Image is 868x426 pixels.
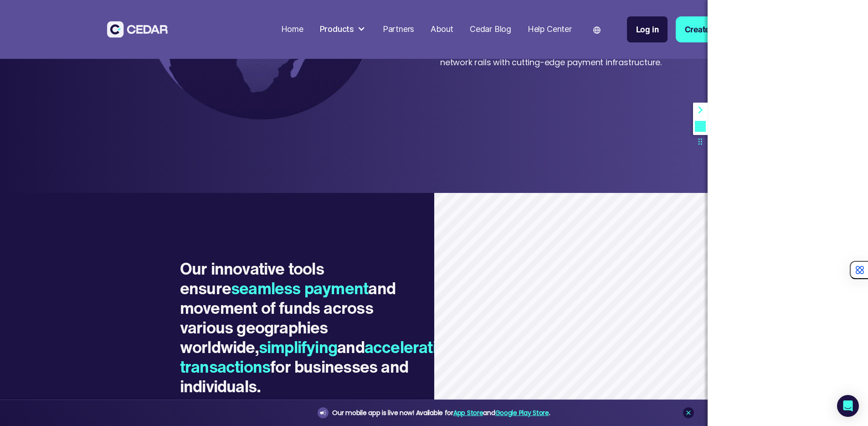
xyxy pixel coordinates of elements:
div: Open Intercom Messenger [837,395,859,417]
a: Home [277,19,308,40]
span: simplifying [259,335,337,359]
div: About [431,23,453,36]
a: Partners [379,19,418,40]
span: accelerating transactions [180,335,455,379]
a: About [426,19,457,40]
a: Help Center [524,19,576,40]
a: App Store [453,408,483,417]
div: Log in [636,23,659,36]
div: Products [320,23,354,36]
a: Google Play Store [495,408,549,417]
span: seamless payment [231,276,368,300]
div: Partners [383,23,414,36]
a: Cedar Blog [466,19,515,40]
a: Create an account [676,16,761,42]
div: Cedar Blog [470,23,511,36]
h2: Our innovative tools ensure and movement of funds across various geographies worldwide, and for b... [180,259,410,396]
div: Products [316,19,370,40]
img: world icon [593,26,601,34]
img: announcement [319,409,327,416]
div: Our mobile app is live now! Available for and . [332,407,550,419]
div: Help Center [528,23,572,36]
div: Home [281,23,303,36]
a: Log in [627,16,668,42]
